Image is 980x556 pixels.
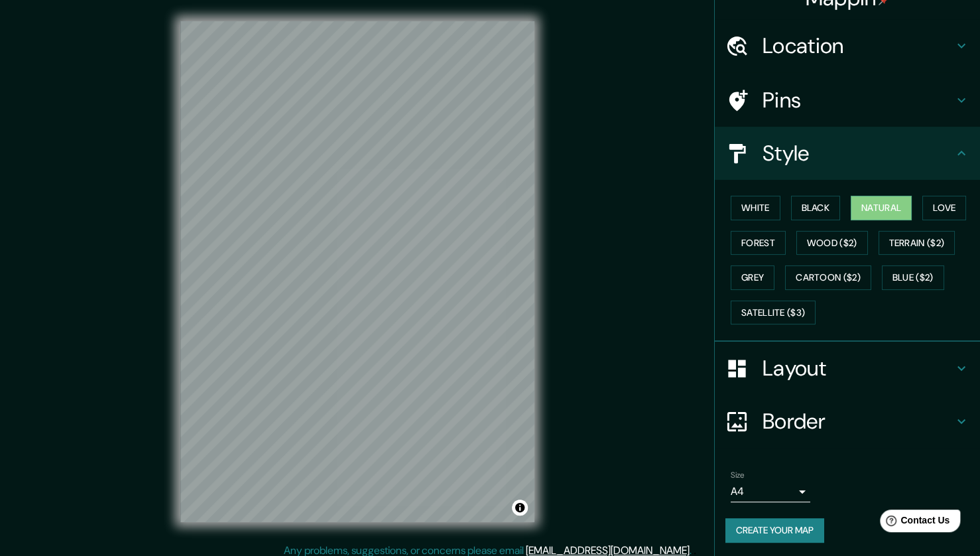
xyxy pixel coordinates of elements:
[791,196,841,220] button: Black
[851,196,912,220] button: Natural
[731,481,810,502] div: A4
[763,408,953,435] h4: Border
[785,265,871,290] button: Cartoon ($2)
[731,265,774,290] button: Grey
[512,500,528,516] button: Toggle attribution
[731,231,786,255] button: Forest
[180,21,534,522] canvas: Map
[731,301,816,325] button: Satellite ($3)
[715,395,980,448] div: Border
[882,265,944,290] button: Blue ($2)
[862,504,965,541] iframe: Help widget launcher
[715,342,980,395] div: Layout
[763,140,953,167] h4: Style
[922,196,966,220] button: Love
[796,231,868,255] button: Wood ($2)
[725,518,824,543] button: Create your map
[731,470,745,481] label: Size
[715,127,980,180] div: Style
[763,87,953,113] h4: Pins
[715,74,980,127] div: Pins
[879,231,955,255] button: Terrain ($2)
[731,196,780,220] button: White
[715,19,980,72] div: Location
[763,355,953,382] h4: Layout
[763,33,953,59] h4: Location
